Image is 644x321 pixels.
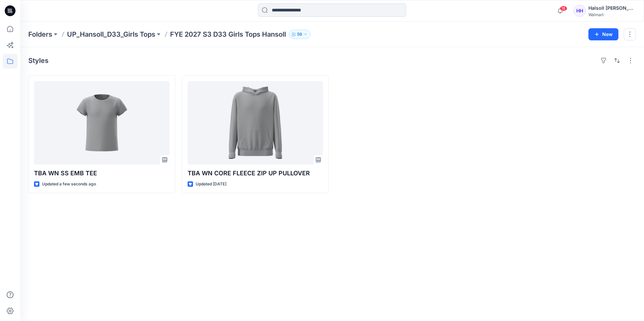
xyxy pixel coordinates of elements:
[588,12,636,17] div: Walmart
[34,81,169,165] a: TBA WN SS EMB TEE
[28,30,52,39] a: Folders
[289,30,311,39] button: 59
[196,181,226,188] p: Updated [DATE]
[67,30,155,39] a: UP_Hansoll_D33_Girls Tops
[588,28,618,40] button: New
[188,81,323,165] a: TBA WN CORE FLEECE ZIP UP PULLOVER
[297,31,302,38] p: 59
[588,4,636,12] div: Halsoll [PERSON_NAME] Girls Design Team
[574,5,586,17] div: HH
[560,6,567,11] span: 18
[42,181,96,188] p: Updated a few seconds ago
[28,57,49,65] h4: Styles
[170,30,286,39] p: FYE 2027 S3 D33 Girls Tops Hansoll
[34,169,169,178] p: TBA WN SS EMB TEE
[188,169,323,178] p: TBA WN CORE FLEECE ZIP UP PULLOVER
